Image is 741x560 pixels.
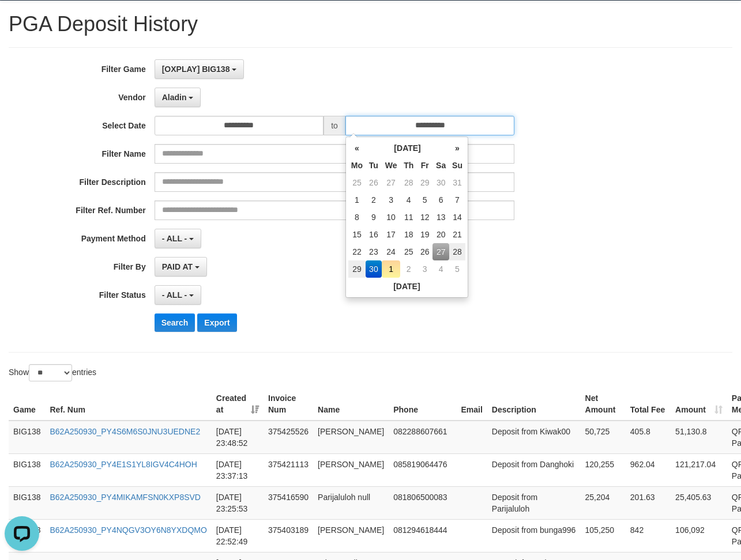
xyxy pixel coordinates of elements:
td: 1 [382,260,401,278]
td: 18 [400,226,417,243]
td: 13 [432,209,449,226]
td: 51,130.8 [671,421,727,454]
td: Deposit from Danghoki [487,453,581,486]
span: Aladin [162,93,187,102]
td: 30 [432,174,449,191]
td: 17 [382,226,401,243]
th: Game [9,388,45,421]
td: 29 [348,260,366,278]
td: 120,255 [581,453,626,486]
td: 14 [449,209,465,226]
button: - ALL - [155,229,201,248]
td: 4 [400,191,417,209]
button: Aladin [155,88,201,107]
th: [DATE] [366,139,449,157]
td: BIG138 [9,421,45,454]
td: 375425526 [264,421,313,454]
td: [DATE] 23:25:53 [212,486,264,519]
td: 5 [417,191,432,209]
td: BIG138 [9,453,45,486]
td: 50,725 [581,421,626,454]
span: [OXPLAY] BIG138 [162,65,230,74]
th: Net Amount [581,388,626,421]
td: 375416590 [264,486,313,519]
td: [DATE] 23:48:52 [212,421,264,454]
td: 8 [348,209,366,226]
td: 085819064476 [389,453,456,486]
td: 22 [348,243,366,260]
button: - ALL - [155,285,201,305]
td: 29 [417,174,432,191]
td: 27 [432,243,449,260]
td: Deposit from Kiwak00 [487,421,581,454]
td: Deposit from Parijaluloh [487,486,581,519]
td: 201.63 [626,486,671,519]
td: 28 [449,243,465,260]
td: 10 [382,209,401,226]
th: Phone [389,388,456,421]
a: B62A250930_PY4E1S1YL8IGV4C4HOH [50,460,197,469]
th: [DATE] [348,278,465,295]
td: 15 [348,226,366,243]
th: » [449,139,465,157]
th: Amount: activate to sort column ascending [671,388,727,421]
td: 25 [400,243,417,260]
td: 6 [432,191,449,209]
span: - ALL - [162,234,187,243]
td: 842 [626,519,671,552]
td: 16 [366,226,382,243]
td: 26 [417,243,432,260]
td: 23 [366,243,382,260]
td: 2 [400,260,417,278]
td: 11 [400,209,417,226]
th: Su [449,157,465,174]
button: Export [197,313,236,332]
td: 20 [432,226,449,243]
th: We [382,157,401,174]
td: 9 [366,209,382,226]
td: 25,405.63 [671,486,727,519]
td: 5 [449,260,465,278]
button: Open LiveChat chat widget [5,5,39,39]
th: Mo [348,157,366,174]
td: 082288607661 [389,421,456,454]
td: 4 [432,260,449,278]
td: 7 [449,191,465,209]
td: [DATE] 22:52:49 [212,519,264,552]
td: 31 [449,174,465,191]
td: [PERSON_NAME] [313,519,389,552]
th: Tu [366,157,382,174]
td: 962.04 [626,453,671,486]
th: Sa [432,157,449,174]
span: - ALL - [162,290,187,300]
td: 106,092 [671,519,727,552]
td: BIG138 [9,486,45,519]
td: 21 [449,226,465,243]
a: B62A250930_PY4NQGV3OY6N8YXDQMO [50,525,206,535]
th: Name [313,388,389,421]
a: B62A250930_PY4MIKAMFSN0KXP8SVD [50,493,200,502]
td: 2 [366,191,382,209]
td: Parijaluloh null [313,486,389,519]
label: Show entries [9,364,96,381]
td: [PERSON_NAME] [313,453,389,486]
td: 26 [366,174,382,191]
span: PAID AT [162,262,193,271]
th: Invoice Num [264,388,313,421]
td: 24 [382,243,401,260]
th: Email [456,388,487,421]
td: 375403189 [264,519,313,552]
th: Description [487,388,581,421]
td: 3 [382,191,401,209]
td: 28 [400,174,417,191]
td: 12 [417,209,432,226]
button: Search [155,313,195,332]
th: Th [400,157,417,174]
th: Ref. Num [45,388,211,421]
th: Total Fee [626,388,671,421]
td: 121,217.04 [671,453,727,486]
td: 3 [417,260,432,278]
td: 30 [366,260,382,278]
td: 405.8 [626,421,671,454]
th: « [348,139,366,157]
